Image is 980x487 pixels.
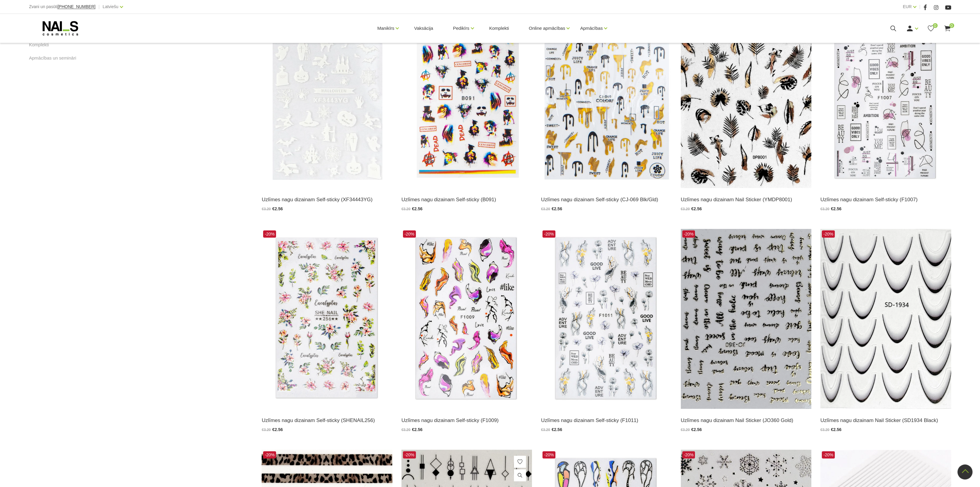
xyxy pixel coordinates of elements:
[820,416,951,424] a: Uzlīmes nagu dizainam Nail Sticker (SD1934 Black)
[401,207,410,211] span: €3.20
[412,427,422,432] span: €2.56
[691,427,702,432] span: €2.56
[820,229,951,408] img: Uzlīmes nagu dizainam Nail Sticker...
[272,206,283,211] span: €2.56
[820,196,951,204] a: Uzlīmes nagu dizainam Self-sticky (F1007)
[949,23,954,28] span: 0
[262,8,392,188] img: Dažādu stilu nagu uzlīmes. Piemērotas gan modelētiem nagiem, gan gēllakas pārklājumam. Pamatam na...
[822,451,835,458] span: -20%
[681,196,811,204] a: Uzlīmes nagu dizainam Nail Sticker (YMDP8001)
[820,8,951,188] img: Dažādu stilu nagu uzlīmes. Piemērotas gan modelētiem nagiem, gan gēllakas pārklājumam. Pamatam na...
[681,229,811,408] img: Uzlīmes nagu dizainam Nail Sticker...
[263,230,276,238] span: -20%
[682,451,695,458] span: -20%
[401,229,532,408] img: Dažādu stilu nagu uzlīmes. Piemērotas gan modelētiem nagiem, gan gēllakas pārklājumam. Pamatam na...
[933,23,938,28] span: 0
[831,206,841,211] span: €2.56
[542,230,555,238] span: -20%
[944,25,951,32] a: 0
[682,230,695,238] span: -20%
[484,14,514,43] a: Komplekti
[820,207,829,211] span: €3.20
[377,16,395,40] a: Manikīrs
[681,207,690,211] span: €3.20
[541,8,671,188] img: Dažādu stilu nagu uzlīmes. Piemērotas gan modelētiem nagiem, gan gēllakas pārklājumam. Pamatam na...
[681,8,811,188] img: Uzlīmes nagu dizainam Nail Sticker...
[822,230,835,238] span: -20%
[103,3,118,10] a: Latviešu
[681,428,690,432] span: €3.20
[262,196,392,204] a: Uzlīmes nagu dizainam Self-sticky (XF34443YG)
[262,229,392,408] img: Dažādu stilu nagu uzlīmes. Piemērotas gan modelētiem nagiem, gan gēllakas pārklājumam. Pamatam na...
[542,451,555,458] span: -20%
[29,3,95,11] div: Zvani un pasūti
[529,16,565,40] a: Online apmācības
[831,427,841,432] span: €2.56
[919,3,920,11] span: |
[541,207,550,211] span: €3.20
[412,206,422,211] span: €2.56
[691,206,702,211] span: €2.56
[541,196,671,204] a: Uzlīmes nagu dizainam Self-sticky (CJ-069 Blk/Gld)
[551,427,562,432] span: €2.56
[541,229,671,408] img: Dažādu stilu nagu uzlīmes. Piemērotas gan modelētiem nagiem, gan gēllakas pārklājumam. Pamatam na...
[551,206,562,211] span: €2.56
[927,25,935,32] a: 0
[453,16,469,40] a: Pedikīrs
[580,16,603,40] a: Apmācības
[403,230,416,238] span: -20%
[401,8,532,188] img: Dažādu stilu nagu uzlīmes. Piemērotas gan modelētiem nagiem, gan gēllakas pārklājumam. Pamatam na...
[29,54,76,62] a: Apmācības un semināri
[262,207,271,211] span: €3.20
[401,196,532,204] a: Uzlīmes nagu dizainam Self-sticky (B091)
[262,428,271,432] span: €3.20
[541,416,671,424] a: Uzlīmes nagu dizainam Self-sticky (F1011)
[403,451,416,458] span: -20%
[820,428,829,432] span: €3.20
[263,451,276,458] span: -20%
[903,3,912,10] a: EUR
[401,416,532,424] a: Uzlīmes nagu dizainam Self-sticky (F1009)
[29,41,49,48] a: Komplekti
[262,416,392,424] a: Uzlīmes nagu dizainam Self-sticky (SHENAIL256)
[272,427,283,432] span: €2.56
[98,3,100,11] span: |
[681,416,811,424] a: Uzlīmes nagu dizainam Nail Sticker (JO360 Gold)
[57,5,95,9] a: [PHONE_NUMBER]
[401,428,410,432] span: €3.20
[541,428,550,432] span: €3.20
[409,14,438,43] a: Vaksācija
